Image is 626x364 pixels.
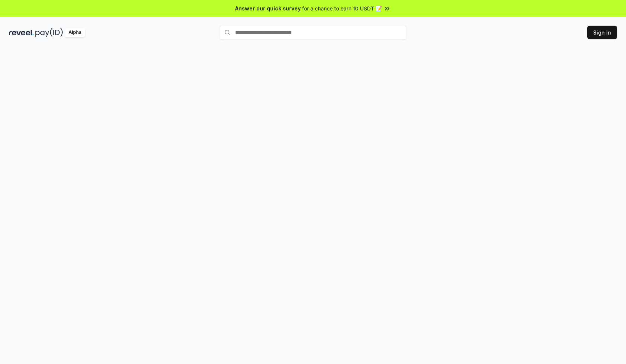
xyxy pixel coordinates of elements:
[35,28,63,37] img: pay_id
[235,4,301,12] span: Answer our quick survey
[587,26,617,39] button: Sign In
[9,28,34,37] img: reveel_dark
[302,4,382,12] span: for a chance to earn 10 USDT 📝
[64,28,85,37] div: Alpha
